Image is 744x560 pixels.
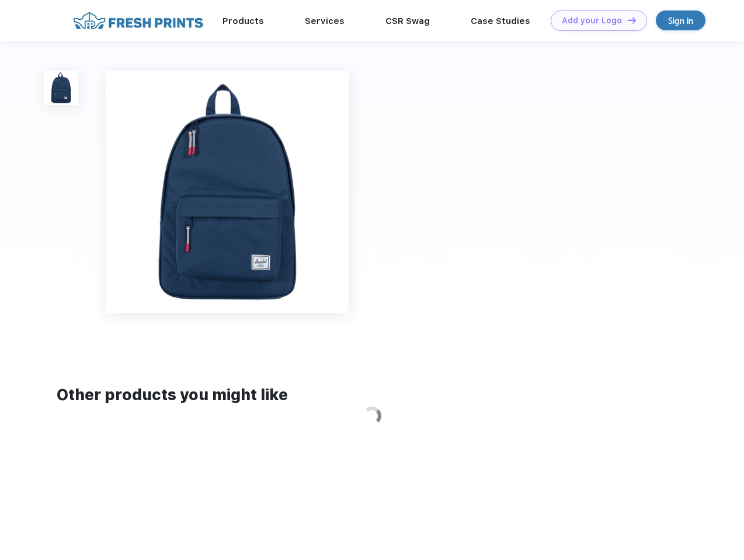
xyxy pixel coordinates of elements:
[628,17,636,23] img: DT
[69,10,207,31] img: fo%20logo%202.webp
[668,14,693,27] div: Sign in
[656,10,705,30] a: Sign in
[44,71,78,105] img: func=resize&h=100
[57,384,687,407] div: Other products you might like
[106,71,349,313] img: func=resize&h=640
[222,16,264,26] a: Products
[562,16,622,26] div: Add your Logo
